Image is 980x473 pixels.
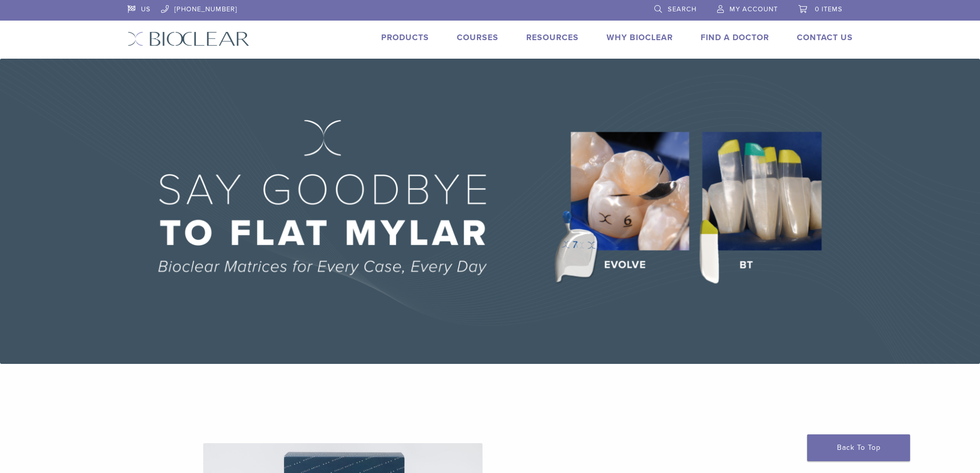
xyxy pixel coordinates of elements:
[381,32,429,43] a: Products
[457,32,498,43] a: Courses
[668,5,697,13] span: Search
[526,32,579,43] a: Resources
[807,434,910,461] a: Back To Top
[701,32,769,43] a: Find A Doctor
[729,5,778,13] span: My Account
[128,31,250,46] img: Bioclear
[815,5,843,13] span: 0 items
[607,32,673,43] a: Why Bioclear
[797,32,853,43] a: Contact Us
